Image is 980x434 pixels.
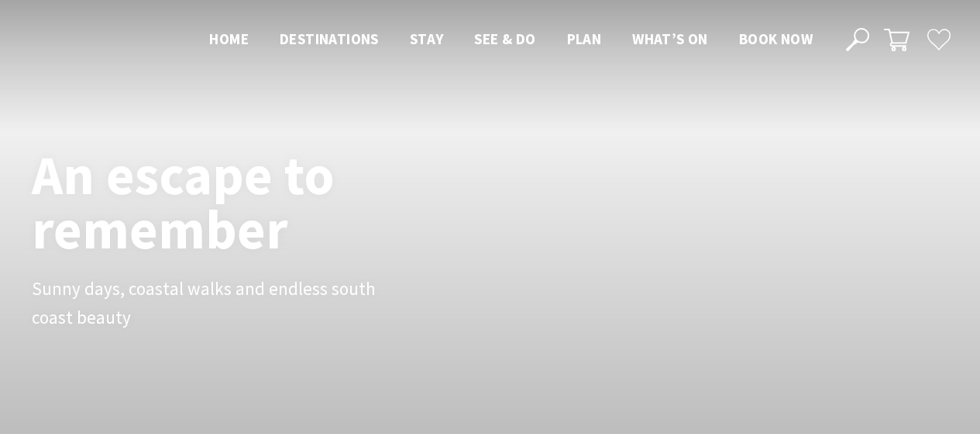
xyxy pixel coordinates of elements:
span: Plan [567,30,602,48]
nav: Main Menu [194,27,828,53]
p: Sunny days, coastal walks and endless south coast beauty [32,275,380,332]
h1: An escape to remember [32,148,458,256]
span: See & Do [474,30,535,48]
span: Stay [410,30,444,48]
span: Book now [739,30,813,48]
span: Home [209,30,249,48]
span: What’s On [632,30,708,48]
span: Destinations [280,30,379,48]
